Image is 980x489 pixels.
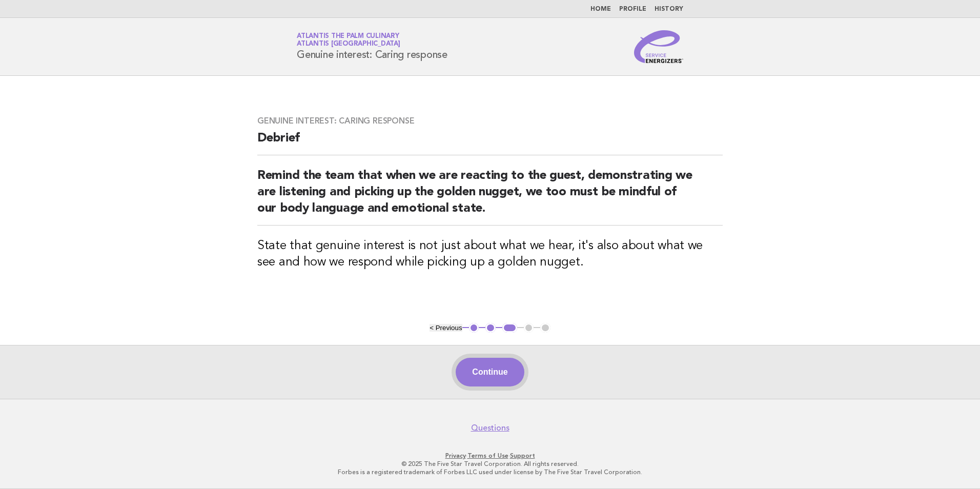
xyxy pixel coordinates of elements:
[590,6,611,12] a: Home
[445,452,466,459] a: Privacy
[634,30,683,63] img: Service Energizers
[257,130,723,155] h2: Debrief
[176,468,804,476] p: Forbes is a registered trademark of Forbes LLC used under license by The Five Star Travel Corpora...
[297,33,400,47] a: Atlantis The Palm CulinaryAtlantis [GEOGRAPHIC_DATA]
[456,358,524,386] button: Continue
[257,168,723,226] h2: Remind the team that when we are reacting to the guest, demonstrating we are listening and pickin...
[485,323,496,333] button: 2
[502,323,517,333] button: 3
[176,460,804,468] p: © 2025 The Five Star Travel Corporation. All rights reserved.
[297,41,400,48] span: Atlantis [GEOGRAPHIC_DATA]
[510,452,535,459] a: Support
[176,452,804,460] p: · ·
[469,323,479,333] button: 1
[297,33,447,60] h1: Genuine interest: Caring response
[430,324,462,332] button: < Previous
[257,116,723,126] h3: Genuine interest: Caring response
[619,6,646,12] a: Profile
[467,452,508,459] a: Terms of Use
[257,238,723,271] h3: State that genuine interest is not just about what we hear, it's also about what we see and how w...
[471,423,509,433] a: Questions
[655,6,683,12] a: History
